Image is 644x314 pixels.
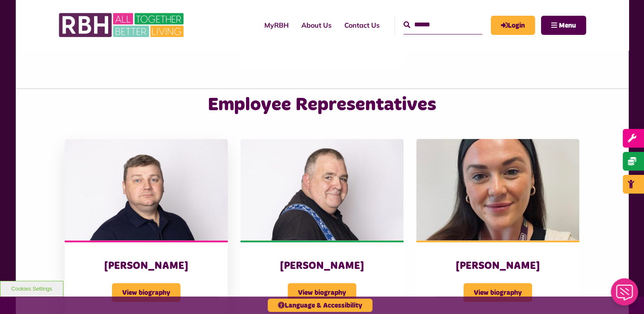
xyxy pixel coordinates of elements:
a: Contact Us [338,14,386,37]
a: About Us [295,14,338,37]
span: View biography [112,283,180,302]
img: RBH [58,9,186,42]
h3: [PERSON_NAME] [433,259,562,272]
img: Purdy, Sam [416,139,579,241]
h3: [PERSON_NAME] [82,259,211,272]
button: Language & Accessibility [268,299,372,312]
h2: Employee Representatives [146,93,498,117]
a: MyRBH [258,14,295,37]
span: View biography [288,283,356,302]
iframe: Netcall Web Assistant for live chat [606,276,644,314]
img: John McDermott [240,139,404,241]
img: James Coutts [65,139,228,241]
button: Navigation [541,16,586,35]
span: View biography [464,283,532,302]
a: MyRBH [491,16,535,35]
span: Menu [559,22,576,29]
input: Search [404,16,482,34]
h3: [PERSON_NAME] [258,259,386,272]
